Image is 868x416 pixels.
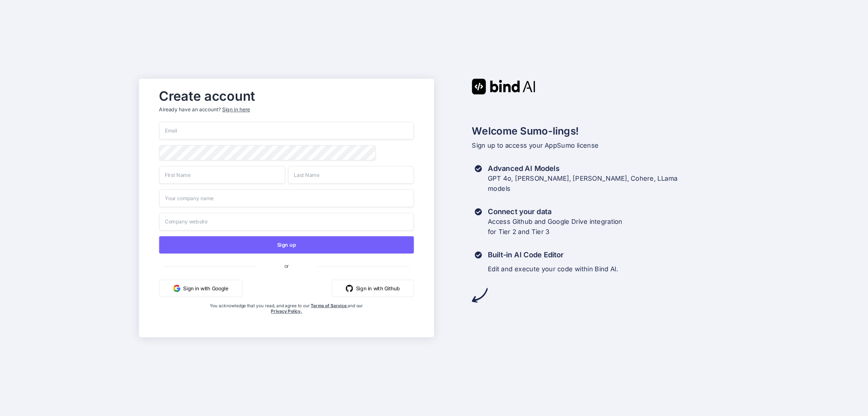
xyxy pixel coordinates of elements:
[488,264,618,275] p: Edit and execute your code within Bind AI.
[255,257,317,275] span: or
[159,122,414,140] input: Email
[472,287,487,303] img: arrow
[472,123,729,138] h2: Welcome Sumo-lings!
[488,207,623,217] h3: Connect your data
[159,236,414,253] button: Sign up
[488,250,618,260] h3: Built-in AI Code Editor
[159,280,242,297] button: Sign in with Google
[332,280,414,297] button: Sign in with Github
[159,90,414,102] h2: Create account
[288,166,414,184] input: Last Name
[311,303,348,308] a: Terms of Service
[488,164,678,174] h3: Advanced AI Models
[159,213,414,231] input: Company website
[488,174,678,194] p: GPT 4o, [PERSON_NAME], [PERSON_NAME], Cohere, LLama models
[346,285,353,292] img: github
[159,166,285,184] input: First Name
[222,106,250,113] div: Sign in here
[173,285,180,292] img: google
[159,190,414,207] input: Your company name
[488,217,623,237] p: Access Github and Google Drive integration for Tier 2 and Tier 3
[472,79,535,94] img: Bind AI logo
[472,141,729,151] p: Sign up to access your AppSumo license
[159,106,414,113] p: Already have an account?
[201,303,371,331] div: You acknowledge that you read, and agree to our and our
[271,309,302,314] a: Privacy Policy.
